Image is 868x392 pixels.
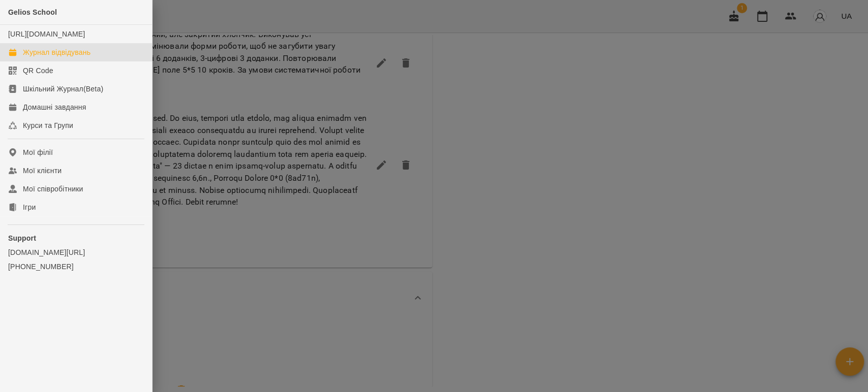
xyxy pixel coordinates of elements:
[23,84,103,94] div: Шкільний Журнал(Beta)
[8,233,144,243] p: Support
[23,202,36,212] div: Ігри
[23,102,86,112] div: Домашні завдання
[23,47,91,57] div: Журнал відвідувань
[8,8,57,16] span: Gelios School
[8,247,144,257] a: [DOMAIN_NAME][URL]
[8,30,85,38] a: [URL][DOMAIN_NAME]
[23,147,53,157] div: Мої філії
[23,184,83,194] div: Мої співробітники
[23,166,62,176] div: Мої клієнти
[23,120,73,130] div: Курси та Групи
[8,262,144,272] a: [PHONE_NUMBER]
[23,66,53,76] div: QR Code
